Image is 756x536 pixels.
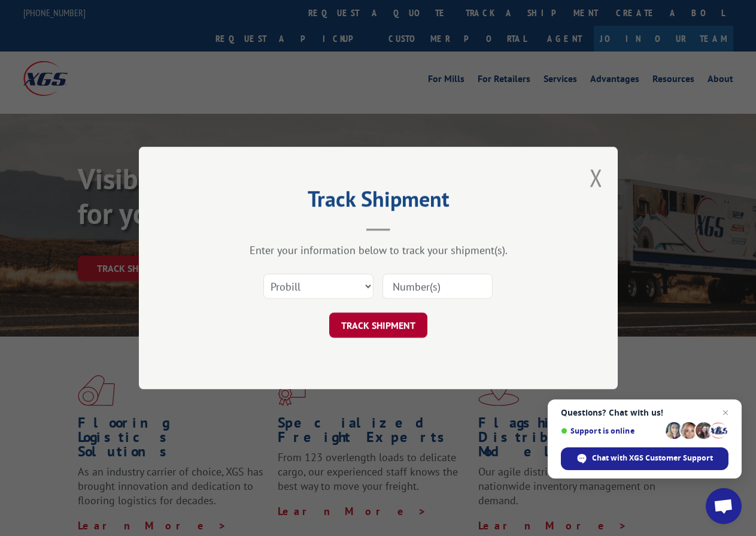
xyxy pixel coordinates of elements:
[199,243,558,257] div: Enter your information below to track your shipment(s).
[382,274,493,299] input: Number(s)
[590,162,603,193] button: Close modal
[561,447,728,470] span: Chat with XGS Customer Support
[706,488,742,524] a: Open chat
[199,190,558,213] h2: Track Shipment
[561,408,728,417] span: Questions? Chat with us!
[329,313,427,338] button: TRACK SHIPMENT
[561,426,661,435] span: Support is online
[592,453,713,464] span: Chat with XGS Customer Support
